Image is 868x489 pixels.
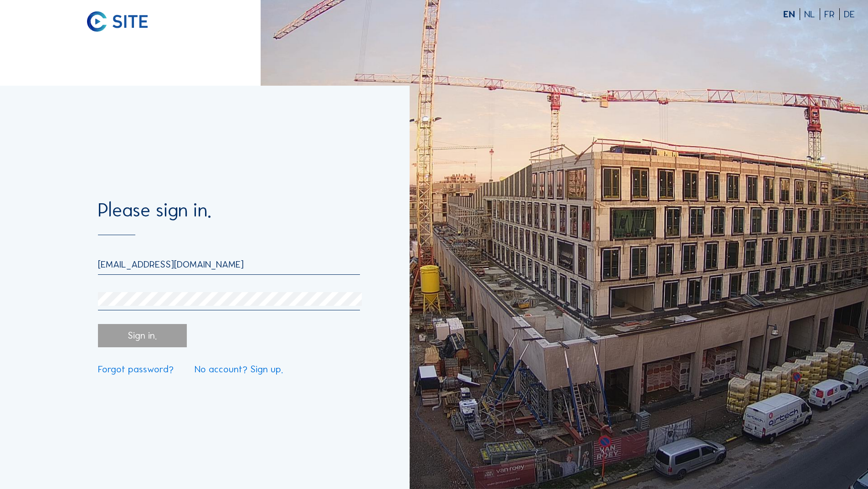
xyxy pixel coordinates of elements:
div: Sign in. [98,324,186,347]
div: NL [804,10,820,19]
a: No account? Sign up. [195,365,283,374]
div: EN [783,10,800,19]
div: DE [844,10,855,19]
div: Please sign in. [98,201,360,235]
div: FR [824,10,840,19]
input: Email [98,258,360,270]
a: Forgot password? [98,365,174,374]
img: C-SITE logo [87,11,148,32]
